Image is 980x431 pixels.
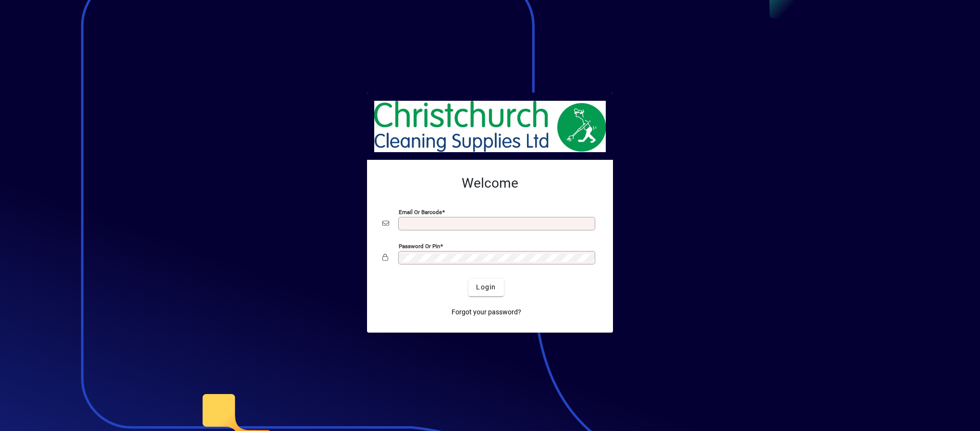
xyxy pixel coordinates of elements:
mat-label: Password or Pin [399,242,440,249]
h2: Welcome [382,175,598,192]
a: Forgot your password? [448,304,525,321]
span: Login [476,282,496,292]
span: Forgot your password? [452,307,521,317]
mat-label: Email or Barcode [399,208,442,215]
button: Login [468,279,503,296]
